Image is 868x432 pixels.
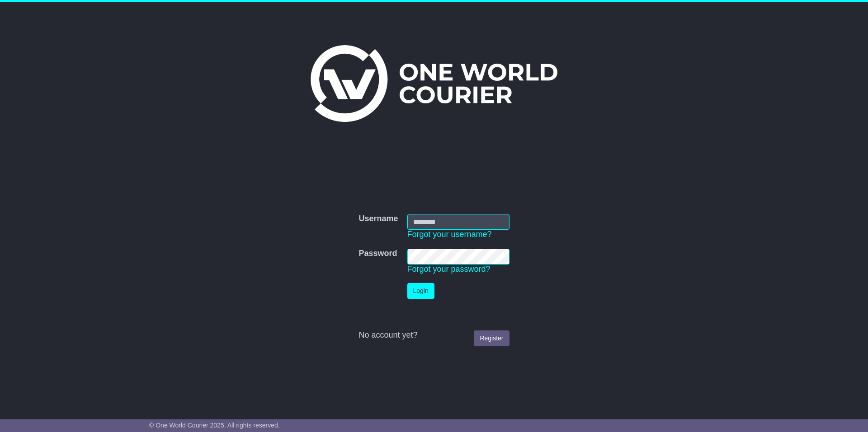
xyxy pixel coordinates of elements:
span: © One World Courier 2025. All rights reserved. [149,422,280,429]
img: One World [311,45,557,122]
label: Username [359,214,398,224]
label: Password [359,249,397,259]
a: Forgot your password? [407,265,491,274]
button: Login [407,283,434,299]
a: Forgot your username? [407,230,492,239]
div: No account yet? [359,330,509,340]
a: Register [474,330,509,346]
